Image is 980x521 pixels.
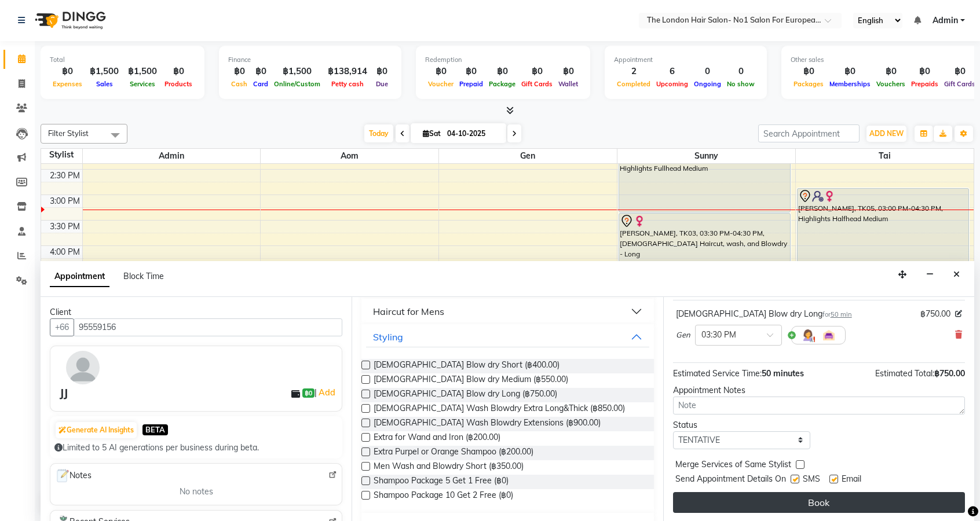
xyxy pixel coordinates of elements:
span: Men Wash and Blowdry Short (฿350.00) [374,460,524,475]
span: Packages [791,80,827,88]
div: 0 [691,65,724,78]
div: ฿0 [425,65,456,78]
span: 50 minutes [762,368,804,379]
span: Send Appointment Details On [675,473,786,487]
div: 3:00 PM [47,195,82,207]
div: Haircut for Mens [373,304,444,318]
span: Gift Cards [518,80,555,88]
div: ฿1,500 [85,65,123,78]
div: ฿0 [486,65,518,78]
a: Add [317,386,337,399]
span: Card [250,80,271,88]
span: Vouchers [873,80,908,88]
div: Client [50,306,342,318]
span: ฿0 [302,388,315,398]
span: Extra for Wand and Iron (฿200.00) [374,431,500,446]
div: 2 [614,65,653,78]
div: 4:00 PM [47,246,82,258]
span: Gen [439,149,617,163]
div: ฿0 [250,65,271,78]
div: 3:30 PM [47,221,82,233]
button: Haircut for Mens [366,301,649,322]
span: ฿750.00 [934,368,965,379]
span: Admin [83,149,261,163]
div: Appointment Notes [673,384,965,397]
span: BETA [142,424,168,435]
img: Hairdresser.png [801,328,815,342]
div: ฿138,914 [323,65,372,78]
div: Limited to 5 AI generations per business during beta. [54,442,338,454]
div: ฿0 [941,65,978,78]
span: Upcoming [653,80,691,88]
div: ฿0 [791,65,827,78]
img: logo [30,4,109,36]
span: Estimated Total: [875,368,934,379]
span: Shampoo Package 10 Get 2 Free (฿0) [374,489,513,504]
span: [DEMOGRAPHIC_DATA] Wash Blowdry Extensions (฿900.00) [374,417,601,431]
span: Wallet [555,80,581,88]
span: Prepaids [908,80,941,88]
span: Sunny [617,149,795,163]
span: Completed [614,80,653,88]
span: Services [127,80,158,88]
div: Styling [373,330,403,344]
div: Status [673,419,810,431]
div: ฿0 [50,65,85,78]
span: Petty cash [328,80,367,88]
button: Close [948,266,965,284]
img: Interior.png [822,328,836,342]
span: Aom [261,149,438,163]
span: Today [364,124,393,142]
button: +66 [50,318,74,336]
button: Book [673,492,965,513]
div: Total [50,55,195,65]
small: for [822,310,852,318]
div: Other sales [791,55,978,65]
input: Search Appointment [758,124,860,142]
div: 0 [724,65,758,78]
span: [DEMOGRAPHIC_DATA] Blow dry Long (฿750.00) [374,388,557,402]
div: ฿1,500 [271,65,323,78]
span: Email [842,473,861,487]
span: ADD NEW [869,129,904,138]
div: ฿0 [372,65,392,78]
span: [DEMOGRAPHIC_DATA] Wash Blowdry Extra Long&Thick (฿850.00) [374,402,625,417]
div: JJ [60,384,68,402]
span: [DEMOGRAPHIC_DATA] Blow dry Short (฿400.00) [374,359,560,373]
div: Finance [228,55,392,65]
span: Gen [676,329,690,341]
span: Extra Purpel or Orange Shampoo (฿200.00) [374,446,533,460]
div: ฿1,500 [123,65,162,78]
div: ฿0 [555,65,581,78]
span: Cash [228,80,250,88]
div: 6 [653,65,691,78]
span: Products [162,80,195,88]
div: ฿0 [518,65,555,78]
div: [PERSON_NAME], TK03, 02:00 PM-03:30 PM, Highlights Fullhead Medium [619,138,790,212]
span: Voucher [425,80,456,88]
span: Memberships [827,80,873,88]
span: ฿750.00 [920,308,950,320]
div: [DEMOGRAPHIC_DATA] Blow dry Long [676,308,852,320]
div: 2:30 PM [47,170,82,182]
input: 2025-10-04 [444,125,502,142]
i: Edit price [955,310,962,317]
span: Package [486,80,518,88]
span: | [315,386,337,399]
span: Tai [796,149,974,163]
span: Filter Stylist [48,129,89,138]
span: 50 min [831,310,852,318]
div: ฿0 [456,65,486,78]
span: SMS [803,473,820,487]
div: Stylist [41,149,82,161]
span: Expenses [50,80,85,88]
span: Prepaid [456,80,486,88]
span: Online/Custom [271,80,323,88]
span: Due [373,80,391,88]
div: ฿0 [908,65,941,78]
span: Shampoo Package 5 Get 1 Free (฿0) [374,475,509,489]
span: Admin [933,14,958,27]
span: Merge Services of Same Stylist [675,458,791,473]
div: Redemption [425,55,581,65]
span: Gift Cards [941,80,978,88]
